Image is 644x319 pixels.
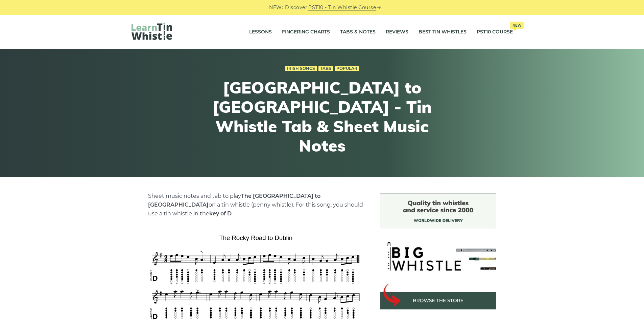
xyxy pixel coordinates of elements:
a: Fingering Charts [282,24,330,41]
a: Best Tin Whistles [419,24,467,41]
a: Tabs & Notes [340,24,376,41]
a: PST10 CourseNew [477,24,513,41]
h1: [GEOGRAPHIC_DATA] to [GEOGRAPHIC_DATA] - Tin Whistle Tab & Sheet Music Notes [198,78,447,156]
img: LearnTinWhistle.com [132,23,172,40]
span: New [510,22,524,29]
strong: key of D [209,210,232,217]
a: Popular [335,66,359,71]
img: BigWhistle Tin Whistle Store [380,193,496,310]
a: Tabs [318,66,333,71]
a: Irish Songs [285,66,317,71]
p: Sheet music notes and tab to play on a tin whistle (penny whistle). For this song, you should use... [148,192,364,218]
a: Reviews [386,24,408,41]
a: Lessons [249,24,272,41]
